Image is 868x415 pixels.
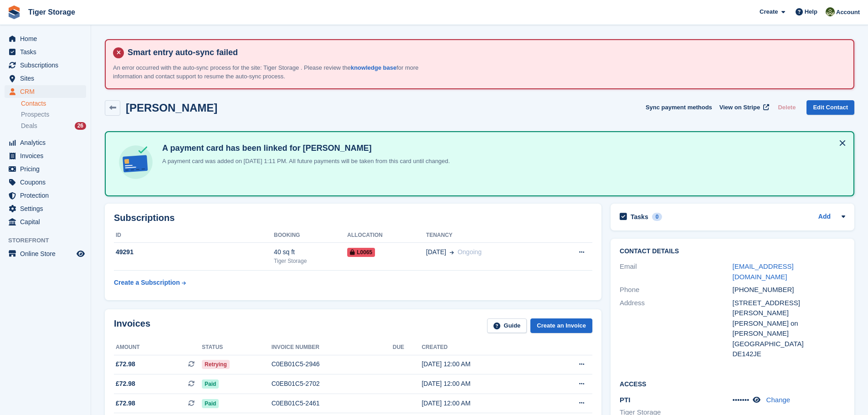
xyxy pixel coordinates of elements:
[806,100,854,115] a: Edit Contact
[20,189,75,202] span: Protection
[202,399,219,408] span: Paid
[631,213,648,221] h2: Tasks
[487,318,527,333] a: Guide
[733,285,845,295] div: [PHONE_NUMBER]
[25,5,79,20] a: Tiger Storage
[766,396,791,404] a: Change
[733,349,845,359] div: DE142JE
[393,340,422,355] th: Due
[719,103,760,112] span: View on Stripe
[7,5,21,19] img: stora-icon-8386f47178a22dfd0bd8f6a31ec36ba5ce8667c1dd55bd0f319d3a0aa187defe.svg
[272,379,393,389] div: C0EB01C5-2702
[818,212,831,222] a: Add
[620,298,732,359] div: Address
[530,318,592,333] a: Create an Invoice
[5,215,86,228] a: menu
[733,262,794,281] a: [EMAIL_ADDRESS][DOMAIN_NAME]
[202,379,219,389] span: Paid
[805,7,817,16] span: Help
[20,176,75,189] span: Coupons
[5,85,86,98] a: menu
[8,236,91,245] span: Storefront
[274,257,347,265] div: Tiger Storage
[113,63,432,81] p: An error occurred with the auto-sync process for the site: Tiger Storage . Please review the for ...
[20,46,75,58] span: Tasks
[421,379,544,389] div: [DATE] 12:00 AM
[75,122,86,130] div: 26
[114,247,274,257] div: 49291
[21,121,86,131] a: Deals 26
[20,32,75,45] span: Home
[117,143,155,181] img: card-linked-ebf98d0992dc2aeb22e95c0e3c79077019eb2392cfd83c6a337811c24bc77127.svg
[652,213,663,221] div: 0
[426,228,550,243] th: Tenancy
[760,7,778,16] span: Create
[733,339,845,349] div: [GEOGRAPHIC_DATA]
[114,274,186,291] a: Create a Subscription
[5,189,86,202] a: menu
[620,285,732,295] div: Phone
[733,298,845,318] div: [STREET_ADDRESS][PERSON_NAME]
[5,247,86,260] a: menu
[202,360,230,369] span: Retrying
[5,202,86,215] a: menu
[20,163,75,175] span: Pricing
[114,228,274,243] th: ID
[5,149,86,162] a: menu
[274,247,347,257] div: 40 sq ft
[421,340,544,355] th: Created
[836,8,860,17] span: Account
[124,47,846,58] h4: Smart entry auto-sync failed
[126,102,217,114] h2: [PERSON_NAME]
[733,396,750,404] span: •••••••
[620,261,732,282] div: Email
[116,359,135,369] span: £72.98
[272,399,393,408] div: C0EB01C5-2461
[21,122,37,130] span: Deals
[620,396,630,404] span: PTI
[5,72,86,85] a: menu
[5,136,86,149] a: menu
[351,64,396,71] a: knowledge base
[21,110,86,119] a: Prospects
[646,100,712,115] button: Sync payment methods
[716,100,771,115] a: View on Stripe
[347,248,375,257] span: L0065
[5,32,86,45] a: menu
[5,59,86,72] a: menu
[620,379,845,388] h2: Access
[274,228,347,243] th: Booking
[21,99,86,108] a: Contacts
[457,248,482,256] span: Ongoing
[159,157,450,166] p: A payment card was added on [DATE] 1:11 PM. All future payments will be taken from this card unti...
[114,340,202,355] th: Amount
[20,215,75,228] span: Capital
[20,59,75,72] span: Subscriptions
[733,318,845,339] div: [PERSON_NAME] on [PERSON_NAME]
[75,248,86,259] a: Preview store
[20,149,75,162] span: Invoices
[114,213,592,223] h2: Subscriptions
[21,110,49,119] span: Prospects
[347,228,426,243] th: Allocation
[20,85,75,98] span: CRM
[114,318,150,333] h2: Invoices
[159,143,450,154] h4: A payment card has been linked for [PERSON_NAME]
[20,202,75,215] span: Settings
[826,7,835,16] img: Matthew Ellwood
[5,46,86,58] a: menu
[114,278,180,287] div: Create a Subscription
[116,379,135,389] span: £72.98
[426,247,446,257] span: [DATE]
[202,340,272,355] th: Status
[421,399,544,408] div: [DATE] 12:00 AM
[272,340,393,355] th: Invoice number
[20,136,75,149] span: Analytics
[272,359,393,369] div: C0EB01C5-2946
[421,359,544,369] div: [DATE] 12:00 AM
[5,163,86,175] a: menu
[5,176,86,189] a: menu
[620,248,845,255] h2: Contact Details
[116,399,135,408] span: £72.98
[774,100,799,115] button: Delete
